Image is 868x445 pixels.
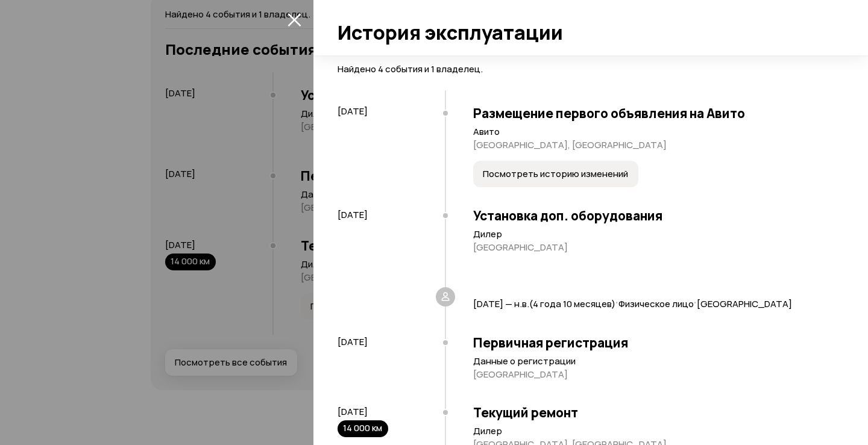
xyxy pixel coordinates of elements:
span: [DATE] [338,105,368,117]
h3: Первичная регистрация [473,335,832,350]
span: Физическое лицо [618,297,694,310]
button: закрыть [285,10,304,29]
p: Дилер [473,425,832,437]
p: [GEOGRAPHIC_DATA] [473,369,832,381]
h3: Установка доп. оборудования [473,208,832,223]
span: [DATE] — н.в. ( 4 года 10 месяцев ) [473,297,615,310]
span: [GEOGRAPHIC_DATA] [697,297,792,310]
p: [GEOGRAPHIC_DATA] [473,241,832,254]
h3: Размещение первого объявления на Авито [473,105,832,121]
span: · [694,291,697,311]
h3: Текущий ремонт [473,405,832,420]
span: [DATE] [338,335,368,348]
span: · [615,291,618,311]
p: [GEOGRAPHIC_DATA], [GEOGRAPHIC_DATA] [473,139,832,151]
p: Дилер [473,228,832,240]
span: Посмотреть историю изменений [483,168,628,180]
p: Найдено 4 события и 1 владелец. [338,63,832,76]
p: Данные о регистрации [473,355,832,367]
span: [DATE] [338,208,368,221]
button: Посмотреть историю изменений [473,161,638,187]
p: Авито [473,126,832,138]
span: [DATE] [338,405,368,418]
div: 14 000 км [338,420,388,437]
